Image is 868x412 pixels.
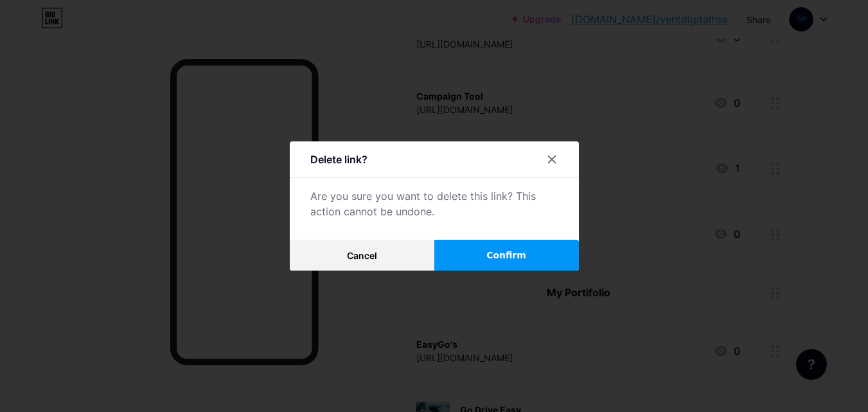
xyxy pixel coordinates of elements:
div: Delete link? [310,152,368,167]
button: Cancel [290,240,434,271]
button: Confirm [434,240,579,271]
div: Are you sure you want to delete this link? This action cannot be undone. [310,188,558,219]
span: Confirm [486,249,526,262]
span: Cancel [347,250,377,261]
